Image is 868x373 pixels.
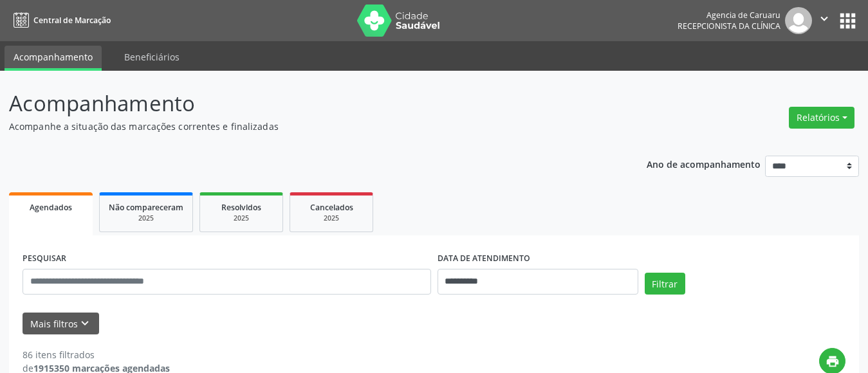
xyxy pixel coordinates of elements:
[5,46,102,71] a: Acompanhamento
[9,87,604,120] p: Acompanhamento
[812,7,836,34] button: 
[836,10,859,32] button: apps
[789,107,854,129] button: Relatórios
[221,202,261,213] span: Resolvidos
[678,10,780,21] div: Agencia de Caruaru
[209,214,273,223] div: 2025
[438,249,530,269] label: DATA DE ATENDIMENTO
[115,46,189,68] a: Beneficiários
[109,202,183,213] span: Não compareceram
[678,21,780,32] span: Recepcionista da clínica
[109,214,183,223] div: 2025
[645,273,685,295] button: Filtrar
[9,120,604,133] p: Acompanhe a situação das marcações correntes e finalizadas
[817,12,831,26] i: 
[785,7,812,34] img: img
[23,313,99,335] button: Mais filtroskeyboard_arrow_down
[23,348,170,361] div: 86 itens filtrados
[826,354,840,368] i: print
[23,249,66,269] label: PESQUISAR
[299,214,364,223] div: 2025
[647,156,761,172] p: Ano de acompanhamento
[310,202,353,213] span: Cancelados
[30,202,72,213] span: Agendados
[33,15,111,26] span: Central de Marcação
[9,10,111,31] a: Central de Marcação
[78,316,92,331] i: keyboard_arrow_down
